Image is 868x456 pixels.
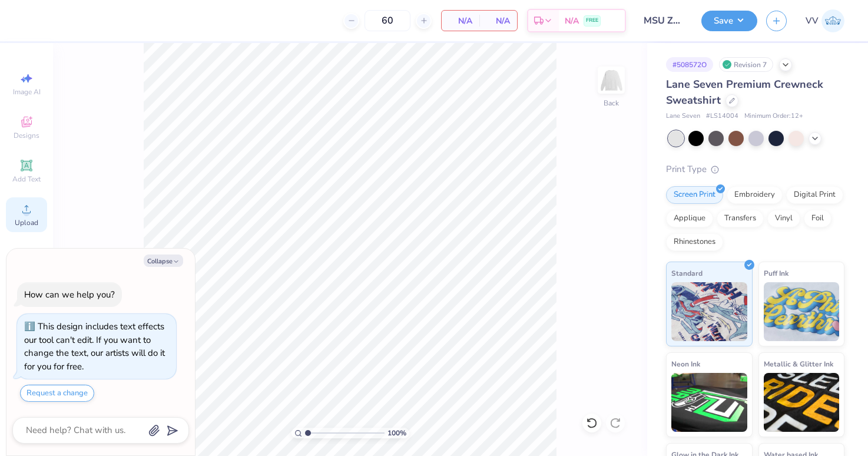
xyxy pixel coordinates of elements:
span: Neon Ink [671,358,700,370]
span: Lane Seven Premium Crewneck Sweatshirt [666,77,823,107]
span: 100 % [387,428,406,438]
div: Applique [666,210,713,227]
span: N/A [486,15,510,27]
div: This design includes text effects our tool can't edit. If you want to change the text, our artist... [24,320,165,372]
div: Transfers [717,210,764,227]
div: How can we help you? [24,289,115,300]
div: Screen Print [666,186,723,204]
span: Standard [671,267,703,279]
img: Back [599,68,623,92]
img: Neon Ink [671,373,747,432]
div: Revision 7 [719,57,773,72]
button: Save [701,11,757,31]
img: Via Villanueva [821,9,844,32]
div: Back [604,98,619,108]
img: Standard [671,282,747,341]
span: # LS14004 [706,111,738,121]
div: Embroidery [727,186,783,204]
div: Print Type [666,163,844,176]
div: Rhinestones [666,233,723,251]
div: # 508572O [666,57,713,72]
button: Request a change [20,385,94,402]
input: – – [365,10,410,31]
span: Designs [14,131,39,140]
span: VV [806,14,819,28]
img: Metallic & Glitter Ink [764,373,840,432]
input: Untitled Design [635,9,693,32]
span: Lane Seven [666,111,700,121]
span: Puff Ink [764,267,789,279]
img: Puff Ink [764,282,840,341]
div: Vinyl [767,210,800,227]
span: Minimum Order: 12 + [744,111,803,121]
a: VV [806,9,844,32]
span: N/A [565,15,579,27]
button: Collapse [144,255,183,267]
div: Digital Print [786,186,843,204]
span: FREE [586,16,598,25]
span: Upload [15,218,38,227]
span: Image AI [13,87,41,97]
span: N/A [449,15,472,27]
div: Foil [804,210,831,227]
span: Add Text [12,174,41,184]
span: Metallic & Glitter Ink [764,358,833,370]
